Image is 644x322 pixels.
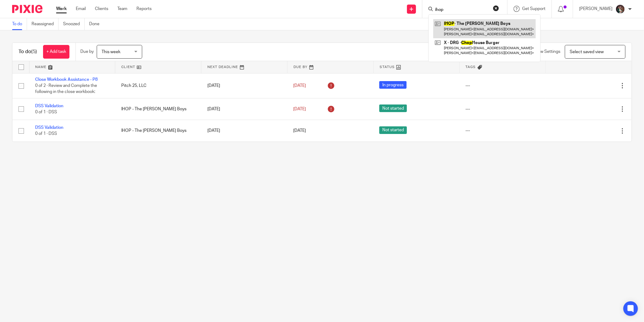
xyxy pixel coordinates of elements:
img: Profile%20picture%20JUS.JPG [615,4,625,14]
p: Due by [80,49,94,55]
a: + Add task [43,45,69,59]
button: Clear [493,5,499,11]
input: Search [434,7,489,13]
td: IHOP - The [PERSON_NAME] Boys [115,120,201,142]
span: 0 of 1 · DSS [35,110,57,114]
td: Pitch 25, LLC [115,73,201,98]
a: DSS Validation [35,104,63,108]
span: (5) [31,49,37,54]
a: Reports [136,6,152,12]
td: [DATE] [201,98,287,120]
span: 0 of 2 · Review and Complete the following in the close workbook: [35,84,97,94]
span: View Settings [534,50,560,54]
a: Reassigned [32,18,59,30]
span: Not started [379,126,407,134]
span: [DATE] [293,129,306,133]
a: Close Workbook Assistance - P8 [35,77,98,82]
a: Team [117,6,127,12]
span: In progress [379,81,407,89]
a: Email [76,6,86,12]
span: [DATE] [293,84,306,88]
img: Pixie [12,5,42,13]
h1: To do [18,49,37,55]
a: Done [89,18,104,30]
td: [DATE] [201,73,287,98]
a: To do [12,18,27,30]
td: [DATE] [201,120,287,142]
a: Work [56,6,67,12]
a: Clients [95,6,108,12]
a: DSS Validation [35,125,63,130]
span: 0 of 1 · DSS [35,132,57,136]
span: Tags [466,65,476,69]
a: Snoozed [63,18,85,30]
p: [PERSON_NAME] [579,6,612,12]
span: Get Support [522,7,545,11]
div: --- [465,128,539,134]
td: IHOP - The [PERSON_NAME] Boys [115,98,201,120]
span: Not started [379,104,407,112]
div: --- [465,83,539,89]
span: Select saved view [570,50,604,54]
div: --- [465,106,539,112]
span: [DATE] [293,107,306,111]
span: This week [102,50,120,54]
